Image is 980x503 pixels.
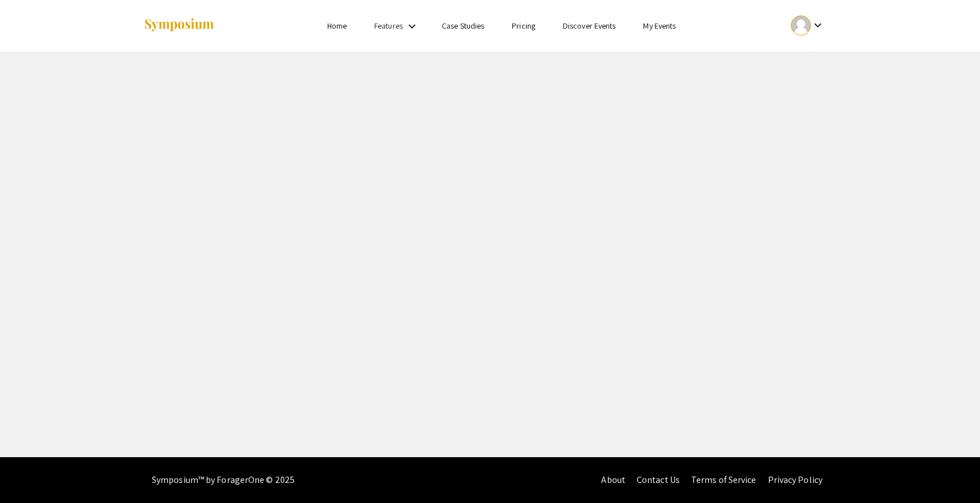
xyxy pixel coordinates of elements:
[563,21,616,31] a: Discover Events
[442,21,484,31] a: Case Studies
[691,474,756,486] a: Terms of Service
[512,21,535,31] a: Pricing
[637,474,680,486] a: Contact Us
[374,21,403,31] a: Features
[601,474,625,486] a: About
[811,18,825,32] mat-icon: Expand account dropdown
[152,457,295,503] div: Symposium™ by ForagerOne © 2025
[779,13,837,38] button: Expand account dropdown
[768,474,822,486] a: Privacy Policy
[643,21,676,31] a: My Events
[405,19,419,33] mat-icon: Expand Features list
[327,21,347,31] a: Home
[143,18,215,33] img: Symposium by ForagerOne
